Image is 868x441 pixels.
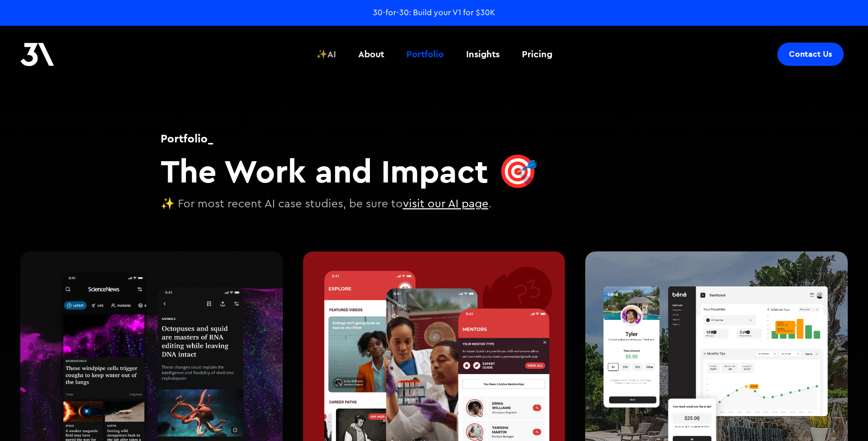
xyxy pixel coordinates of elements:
[161,196,538,213] p: ✨ For most recent AI case studies, be sure to .
[161,130,538,146] h1: Portfolio_
[316,48,336,61] div: ✨AI
[358,48,384,61] div: About
[403,198,488,209] a: visit our AI page
[373,7,495,18] a: 30-for-30: Build your V1 for $30K
[406,48,444,61] div: Portfolio
[400,35,450,73] a: Portfolio
[466,48,500,61] div: Insights
[352,35,390,73] a: About
[516,35,558,73] a: Pricing
[310,35,342,73] a: ✨AI
[777,43,844,66] a: Contact Us
[789,49,832,59] div: Contact Us
[161,152,538,191] h2: The Work and Impact 🎯
[460,35,506,73] a: Insights
[522,48,552,61] div: Pricing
